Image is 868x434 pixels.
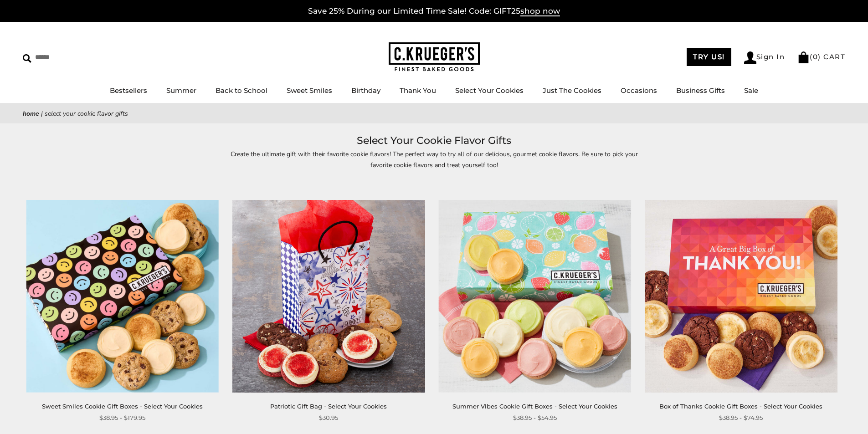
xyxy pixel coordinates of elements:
[439,200,631,392] img: Summer Vibes Cookie Gift Boxes - Select Your Cookies
[23,109,39,118] a: Home
[744,86,758,95] a: Sale
[166,86,196,95] a: Summer
[797,52,845,61] a: (0) CART
[23,108,845,119] nav: breadcrumbs
[797,51,810,63] img: Bag
[308,6,560,16] a: Save 25% During our Limited Time Sale! Code: GIFT25shop now
[543,86,601,95] a: Just The Cookies
[23,50,131,64] input: Search
[676,86,725,95] a: Business Gifts
[232,200,425,392] img: Patriotic Gift Bag - Select Your Cookies
[351,86,380,95] a: Birthday
[513,413,557,423] span: $38.95 - $54.95
[687,48,731,66] a: TRY US!
[744,51,756,64] img: Account
[110,86,147,95] a: Bestsellers
[520,6,560,16] span: shop now
[389,42,480,72] img: C.KRUEGER'S
[744,51,785,64] a: Sign In
[659,403,822,410] a: Box of Thanks Cookie Gift Boxes - Select Your Cookies
[216,86,267,95] a: Back to School
[287,86,332,95] a: Sweet Smiles
[400,86,436,95] a: Thank You
[645,200,837,392] img: Box of Thanks Cookie Gift Boxes - Select Your Cookies
[319,413,338,423] span: $30.95
[99,413,145,423] span: $38.95 - $179.95
[225,149,644,170] p: Create the ultimate gift with their favorite cookie flavors! The perfect way to try all of our de...
[41,109,43,118] span: |
[719,413,763,423] span: $38.95 - $74.95
[42,403,203,410] a: Sweet Smiles Cookie Gift Boxes - Select Your Cookies
[455,86,524,95] a: Select Your Cookies
[621,86,657,95] a: Occasions
[270,403,387,410] a: Patriotic Gift Bag - Select Your Cookies
[26,200,219,392] img: Sweet Smiles Cookie Gift Boxes - Select Your Cookies
[45,109,128,118] span: Select Your Cookie Flavor Gifts
[813,52,818,61] span: 0
[23,54,31,63] img: Search
[36,133,832,149] h1: Select Your Cookie Flavor Gifts
[452,403,617,410] a: Summer Vibes Cookie Gift Boxes - Select Your Cookies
